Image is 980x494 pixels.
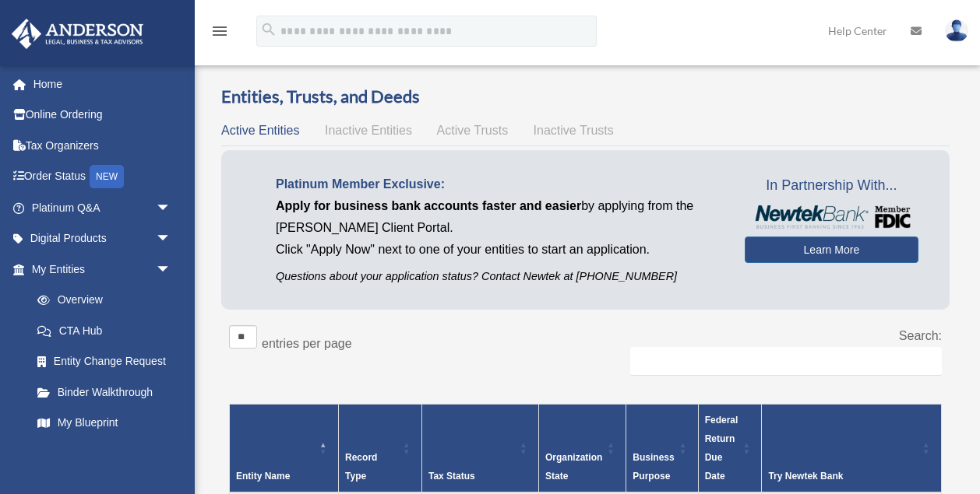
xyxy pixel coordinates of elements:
[22,315,187,346] a: CTA Hub
[230,405,339,493] th: Entity Name: Activate to invert sorting
[11,68,195,100] a: Home
[545,452,602,482] span: Organization State
[262,337,352,350] label: entries per page
[22,285,179,316] a: Overview
[156,223,187,255] span: arrow_drop_down
[753,205,911,229] img: NewtekBankLogoSM.png
[11,192,195,223] a: Platinum Q&Aarrow_drop_down
[11,223,195,254] a: Digital Productsarrow_drop_down
[221,85,950,109] h3: Entities, Trusts, and Deeds
[276,239,721,261] p: Click "Apply Now" next to one of your entities to start an application.
[11,130,195,161] a: Tax Organizers
[534,124,614,137] span: Inactive Trusts
[11,161,195,193] a: Order StatusNEW
[90,165,124,188] div: NEW
[768,467,918,485] div: Try Newtek Bank
[745,236,918,263] a: Learn More
[210,22,229,40] i: menu
[698,405,762,493] th: Federal Return Due Date: Activate to sort
[276,195,721,239] p: by applying from the [PERSON_NAME] Client Portal.
[276,199,581,212] span: Apply for business bank accounts faster and easier
[22,377,187,408] a: Binder Walkthrough
[745,173,918,198] span: In Partnership With...
[236,471,290,482] span: Entity Name
[437,124,509,137] span: Active Trusts
[899,329,942,342] label: Search:
[210,27,229,40] a: menu
[633,452,674,482] span: Business Purpose
[260,21,277,38] i: search
[345,452,377,482] span: Record Type
[762,405,942,493] th: Try Newtek Bank : Activate to sort
[339,405,422,493] th: Record Type: Activate to sort
[11,100,195,131] a: Online Ordering
[421,405,538,493] th: Tax Status: Activate to sort
[428,471,475,482] span: Tax Status
[325,124,412,137] span: Inactive Entities
[276,267,721,286] p: Questions about your application status? Contact Newtek at [PHONE_NUMBER]
[22,438,187,469] a: Tax Due Dates
[11,254,187,285] a: My Entitiesarrow_drop_down
[538,405,626,493] th: Organization State: Activate to sort
[705,415,739,482] span: Federal Return Due Date
[22,408,187,439] a: My Blueprint
[156,192,187,224] span: arrow_drop_down
[7,19,148,49] img: Anderson Advisors Platinum Portal
[276,173,721,195] p: Platinum Member Exclusive:
[221,124,299,137] span: Active Entities
[22,346,187,377] a: Entity Change Request
[156,254,187,286] span: arrow_drop_down
[626,405,698,493] th: Business Purpose: Activate to sort
[945,19,968,42] img: User Pic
